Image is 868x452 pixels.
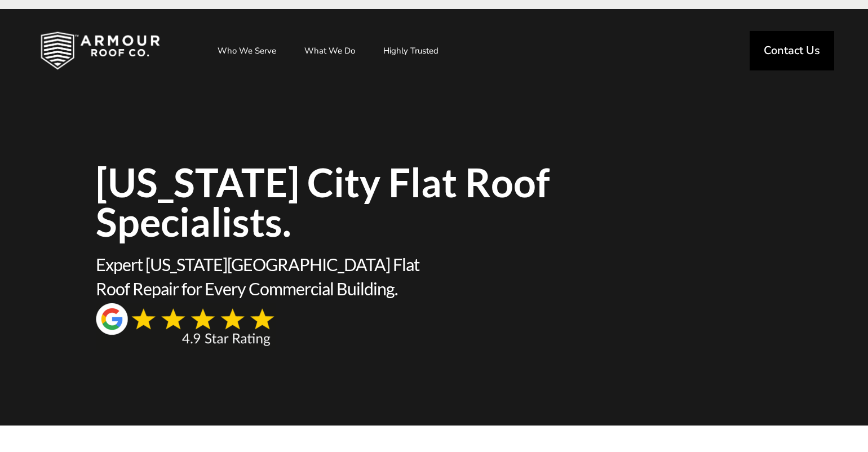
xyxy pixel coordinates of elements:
a: Contact Us [750,31,834,70]
a: Who We Serve [206,37,287,65]
span: Expert [US_STATE][GEOGRAPHIC_DATA] Flat Roof Repair for Every Commercial Building. [96,252,430,300]
span: [US_STATE] City Flat Roof Specialists. [96,162,597,241]
a: What We Do [293,37,366,65]
span: Contact Us [764,45,820,56]
a: Highly Trusted [372,37,450,65]
img: Industrial and Commercial Roofing Company | Armour Roof Co. [23,23,178,79]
